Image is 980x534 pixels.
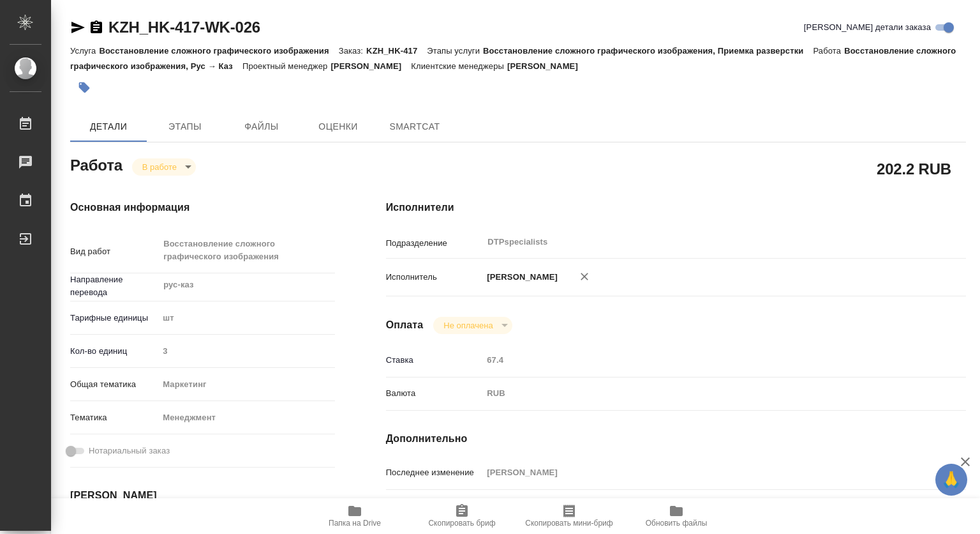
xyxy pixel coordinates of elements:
[70,488,335,503] h4: [PERSON_NAME]
[386,387,483,400] p: Валюта
[427,46,483,56] p: Этапы услуги
[70,200,335,215] h4: Основная информация
[132,158,196,176] div: В работе
[428,519,495,528] span: Скопировать бриф
[158,407,334,429] div: Менеджмент
[89,20,104,35] button: Скопировать ссылку
[386,317,424,333] h4: Оплата
[411,61,507,71] p: Клиентские менеджеры
[804,21,931,34] span: [PERSON_NAME] детали заказа
[935,464,967,496] button: 🙏
[330,61,411,71] p: [PERSON_NAME]
[877,158,951,179] h2: 202.2 RUB
[70,345,158,358] p: Кол-во единиц
[70,273,158,299] p: Направление перевода
[482,351,917,369] input: Пустое поле
[440,320,496,331] button: Не оплачена
[231,119,292,135] span: Файлы
[940,466,962,493] span: 🙏
[329,519,381,528] span: Папка на Drive
[386,466,483,479] p: Последнее изменение
[507,61,588,71] p: [PERSON_NAME]
[108,19,260,36] a: KZH_HK-417-WK-026
[70,46,99,56] p: Услуга
[482,463,917,482] input: Пустое поле
[384,119,445,135] span: SmartCat
[158,307,334,329] div: шт
[482,383,917,404] div: RUB
[570,263,598,291] button: Удалить исполнителя
[99,46,338,56] p: Восстановление сложного графического изображения
[386,431,966,446] h4: Дополнительно
[408,498,516,534] button: Скопировать бриф
[646,519,708,528] span: Обновить файлы
[623,498,730,534] button: Обновить файлы
[138,162,181,172] button: В работе
[154,119,216,135] span: Этапы
[433,317,512,334] div: В работе
[525,519,612,528] span: Скопировать мини-бриф
[386,200,966,215] h4: Исполнители
[386,354,483,367] p: Ставка
[386,237,483,250] p: Подразделение
[158,342,334,360] input: Пустое поле
[89,445,170,457] span: Нотариальный заказ
[70,378,158,391] p: Общая тематика
[70,153,122,176] h2: Работа
[339,46,366,56] p: Заказ:
[70,411,158,424] p: Тематика
[70,73,98,102] button: Добавить тэг
[301,498,408,534] button: Папка на Drive
[308,119,369,135] span: Оценки
[70,312,158,324] p: Тарифные единицы
[366,46,427,56] p: KZH_HK-417
[78,119,139,135] span: Детали
[70,245,158,258] p: Вид работ
[70,20,85,35] button: Скопировать ссылку для ЯМессенджера
[482,271,558,284] p: [PERSON_NAME]
[386,271,483,284] p: Исполнитель
[242,61,330,71] p: Проектный менеджер
[813,46,844,56] p: Работа
[516,498,623,534] button: Скопировать мини-бриф
[158,374,334,395] div: Маркетинг
[483,46,813,56] p: Восстановление сложного графического изображения, Приемка разверстки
